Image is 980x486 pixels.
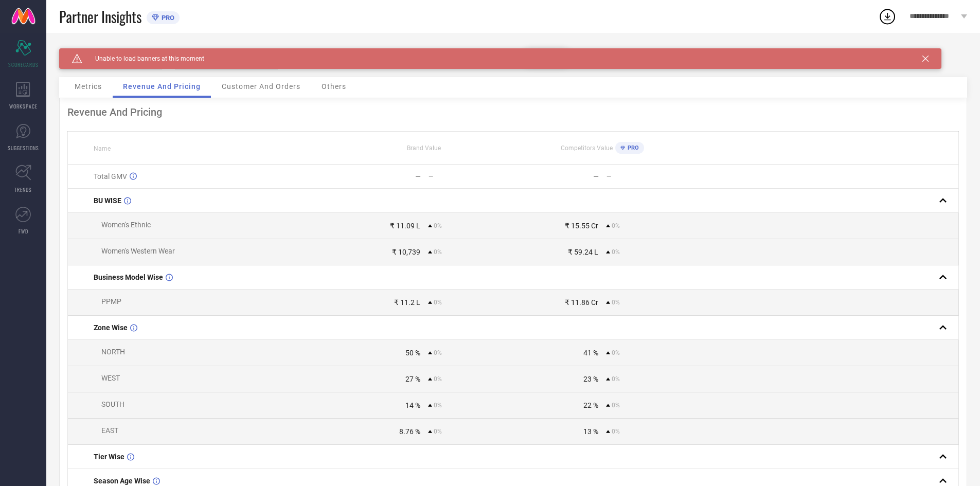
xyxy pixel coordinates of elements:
span: Revenue And Pricing [123,82,201,91]
span: BU WISE [94,196,121,205]
span: 0% [612,248,620,256]
span: PRO [625,145,639,151]
div: ₹ 11.86 Cr [565,298,598,307]
div: ₹ 11.09 L [390,222,420,230]
span: 0% [434,428,442,435]
span: TRENDS [14,186,32,193]
span: Name [94,145,111,152]
div: — [607,173,691,180]
div: 27 % [405,375,420,383]
div: 50 % [405,349,420,357]
span: Tier Wise [94,453,124,461]
span: Business Model Wise [94,273,163,281]
span: Unable to load banners at this moment [82,55,204,62]
span: 0% [434,299,442,306]
span: PPMP [101,297,121,305]
span: Total GMV [94,172,127,181]
span: FWD [19,227,28,235]
div: — [415,172,421,181]
div: Revenue And Pricing [67,106,959,118]
span: Others [322,82,346,91]
span: Season Age Wise [94,477,150,485]
span: EAST [101,426,118,435]
span: 0% [612,375,620,383]
span: Partner Insights [59,6,141,27]
div: 22 % [583,401,598,409]
span: 0% [434,375,442,383]
span: 0% [612,299,620,306]
div: 23 % [583,375,598,383]
span: Women's Ethnic [101,221,151,229]
div: Open download list [878,7,897,26]
span: WORKSPACE [9,102,38,110]
div: 8.76 % [399,427,420,436]
span: 0% [612,428,620,435]
div: 41 % [583,349,598,357]
div: — [593,172,599,181]
span: SOUTH [101,400,124,408]
div: 14 % [405,401,420,409]
span: Metrics [75,82,102,91]
span: Brand Value [407,145,441,152]
span: Competitors Value [561,145,613,152]
div: 13 % [583,427,598,436]
span: 0% [612,402,620,409]
span: Zone Wise [94,323,128,332]
span: 0% [434,349,442,356]
span: SCORECARDS [8,61,39,68]
span: NORTH [101,348,125,356]
span: 0% [612,349,620,356]
div: Brand [59,48,162,56]
span: 0% [612,222,620,229]
span: 0% [434,248,442,256]
span: Customer And Orders [222,82,300,91]
span: 0% [434,402,442,409]
span: SUGGESTIONS [8,144,39,152]
div: — [429,173,513,180]
div: ₹ 59.24 L [568,248,598,256]
div: ₹ 10,739 [392,248,420,256]
span: Women's Western Wear [101,247,175,255]
div: ₹ 11.2 L [394,298,420,307]
span: PRO [159,14,174,22]
span: WEST [101,374,120,382]
div: ₹ 15.55 Cr [565,222,598,230]
span: 0% [434,222,442,229]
